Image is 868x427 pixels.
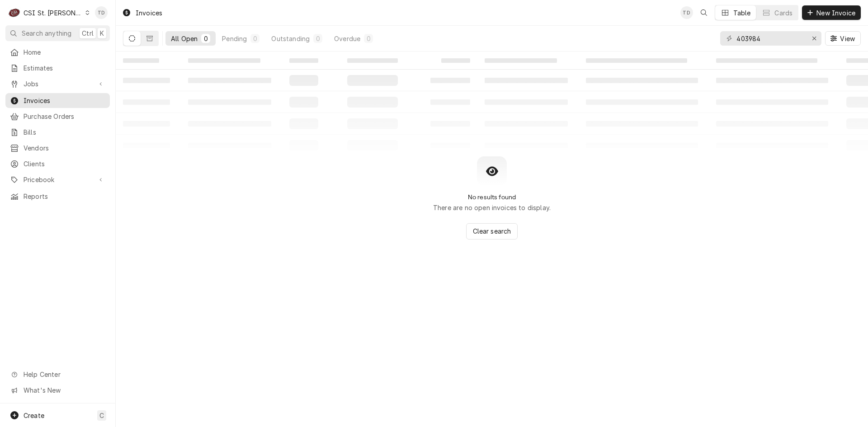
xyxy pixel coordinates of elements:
button: Clear search [466,223,518,239]
div: 0 [252,34,258,43]
a: Clients [5,156,110,171]
span: ‌ [188,58,260,63]
div: Table [733,8,751,18]
input: Keyword search [736,31,804,46]
a: Go to Help Center [5,367,110,382]
button: Open search [697,5,711,20]
button: Search anythingCtrlK [5,25,110,41]
div: CSI St. Louis's Avatar [8,6,21,19]
p: There are no open invoices to display. [433,203,551,212]
span: ‌ [441,58,470,63]
span: Bills [24,127,105,137]
div: 0 [366,34,371,43]
a: Reports [5,189,110,204]
button: New Invoice [802,5,861,20]
span: Pricebook [24,175,92,184]
a: Vendors [5,141,110,155]
a: Go to What's New [5,383,110,398]
div: Outstanding [271,34,310,43]
span: Invoices [24,96,105,105]
a: Go to Jobs [5,76,110,91]
div: 0 [315,34,321,43]
div: TD [680,6,693,19]
a: Home [5,45,110,60]
span: New Invoice [815,8,857,18]
div: Overdue [334,34,360,43]
span: ‌ [586,58,687,63]
div: Tim Devereux's Avatar [95,6,108,19]
div: C [8,6,21,19]
div: TD [95,6,108,19]
span: Reports [24,192,105,201]
a: Purchase Orders [5,109,110,124]
button: View [825,31,861,46]
span: Purchase Orders [24,112,105,121]
div: Tim Devereux's Avatar [680,6,693,19]
div: Cards [774,8,793,18]
span: C [99,411,104,420]
span: ‌ [716,58,817,63]
div: All Open [171,34,198,43]
span: Create [24,412,44,419]
a: Estimates [5,61,110,75]
span: Estimates [24,63,105,73]
span: What's New [24,385,104,395]
a: Go to Pricebook [5,172,110,187]
span: View [838,34,857,43]
span: K [100,28,104,38]
div: Pending [222,34,247,43]
span: ‌ [347,58,398,63]
span: Search anything [22,28,71,38]
span: Home [24,47,105,57]
span: ‌ [485,58,557,63]
a: Bills [5,125,110,140]
div: CSI St. [PERSON_NAME] [24,8,82,18]
span: Jobs [24,79,92,89]
span: Vendors [24,143,105,153]
button: Erase input [807,31,821,46]
span: Ctrl [82,28,94,38]
span: Clients [24,159,105,169]
span: Help Center [24,370,104,379]
a: Invoices [5,93,110,108]
div: 0 [203,34,208,43]
table: All Open Invoices List Loading [116,52,868,156]
span: ‌ [289,58,318,63]
h2: No results found [468,193,516,201]
span: ‌ [123,58,159,63]
span: Clear search [471,226,513,236]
